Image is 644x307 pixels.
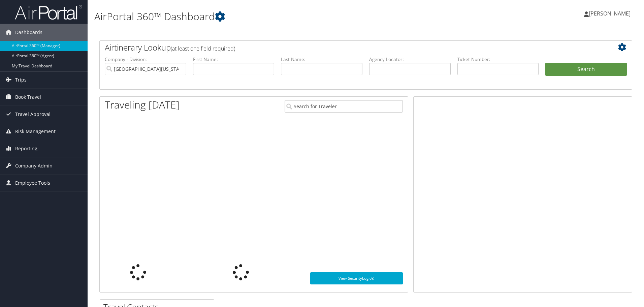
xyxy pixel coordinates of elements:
[94,9,456,24] h1: AirPortal 360™ Dashboard
[105,42,582,53] h2: Airtinerary Lookup
[15,106,51,123] span: Travel Approval
[15,140,37,157] span: Reporting
[15,123,56,140] span: Risk Management
[15,71,27,88] span: Trips
[457,56,539,63] label: Ticket Number:
[171,45,235,52] span: (at least one field required)
[15,157,53,174] span: Company Admin
[281,56,362,63] label: Last Name:
[285,100,403,113] input: Search for Traveler
[15,175,50,191] span: Employee Tools
[105,56,186,63] label: Company - Division:
[545,63,627,76] button: Search
[584,3,637,24] a: [PERSON_NAME]
[589,10,631,17] span: [PERSON_NAME]
[15,24,42,41] span: Dashboards
[310,272,403,284] a: View SecurityLogic®
[15,4,82,20] img: airportal-logo.png
[15,89,41,105] span: Book Travel
[193,56,275,63] label: First Name:
[105,98,180,112] h1: Traveling [DATE]
[369,56,451,63] label: Agency Locator:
